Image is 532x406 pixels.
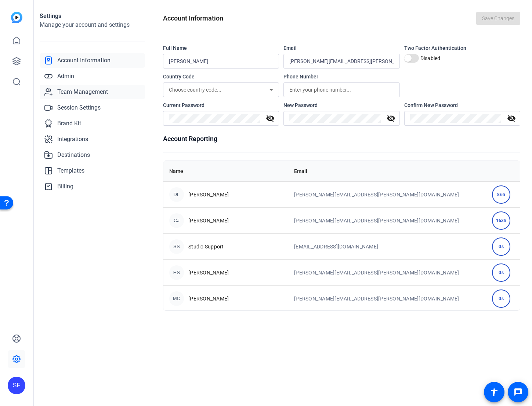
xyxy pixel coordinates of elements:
h1: Settings [40,12,145,21]
input: Enter your phone number... [289,85,394,94]
span: Admin [57,72,74,81]
a: Billing [40,179,145,194]
h1: Account Information [163,13,223,23]
div: 0s [492,237,510,256]
div: 86h [492,185,510,204]
div: Two Factor Authentication [404,44,520,52]
div: 0s [492,263,510,282]
mat-icon: visibility_off [503,114,520,123]
input: Enter your email... [289,57,394,66]
a: Destinations [40,148,145,162]
th: Email [288,161,486,181]
a: Team Management [40,85,145,99]
div: SF [8,377,25,394]
input: Enter your name... [169,57,273,66]
div: Current Password [163,101,279,109]
div: DL [169,187,184,202]
span: [PERSON_NAME] [188,269,229,276]
span: Account Information [57,56,111,65]
th: Name [163,161,288,181]
div: CJ [169,213,184,228]
mat-icon: message [514,388,522,396]
span: Billing [57,182,73,191]
div: MC [169,291,184,306]
a: Admin [40,69,145,84]
a: Templates [40,163,145,178]
span: Studio Support [188,243,224,250]
span: Choose country code... [169,87,221,93]
div: Confirm New Password [404,101,520,109]
span: [PERSON_NAME] [188,191,229,198]
td: [PERSON_NAME][EMAIL_ADDRESS][PERSON_NAME][DOMAIN_NAME] [288,207,486,233]
h2: Manage your account and settings [40,21,145,29]
div: Country Code [163,73,279,80]
span: Templates [57,166,84,175]
mat-icon: accessibility [490,388,499,396]
a: Brand Kit [40,116,145,131]
div: Email [283,44,399,52]
div: HS [169,265,184,280]
span: Team Management [57,88,108,96]
span: Session Settings [57,103,101,112]
a: Account Information [40,53,145,68]
td: [PERSON_NAME][EMAIL_ADDRESS][PERSON_NAME][DOMAIN_NAME] [288,285,486,311]
div: Full Name [163,44,279,52]
img: blue-gradient.svg [11,12,22,23]
td: [EMAIL_ADDRESS][DOMAIN_NAME] [288,233,486,259]
h1: Account Reporting [163,134,520,144]
div: 0s [492,289,510,308]
a: Session Settings [40,100,145,115]
mat-icon: visibility_off [261,114,279,123]
label: Disabled [419,55,441,62]
a: Integrations [40,132,145,147]
td: [PERSON_NAME][EMAIL_ADDRESS][PERSON_NAME][DOMAIN_NAME] [288,259,486,285]
span: Destinations [57,151,90,159]
div: New Password [283,101,399,109]
div: 163h [492,211,510,230]
span: Brand Kit [57,119,81,128]
td: [PERSON_NAME][EMAIL_ADDRESS][PERSON_NAME][DOMAIN_NAME] [288,181,486,207]
span: [PERSON_NAME] [188,295,229,302]
div: Phone Number [283,73,399,80]
span: [PERSON_NAME] [188,217,229,224]
span: Integrations [57,135,88,144]
mat-icon: visibility_off [382,114,400,123]
div: SS [169,239,184,254]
